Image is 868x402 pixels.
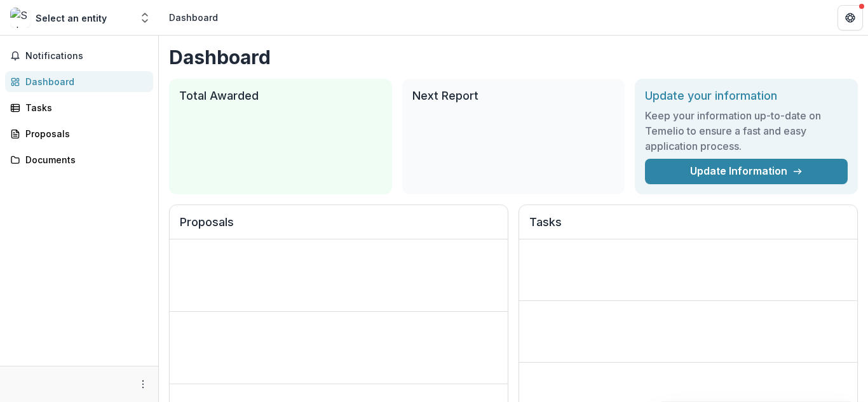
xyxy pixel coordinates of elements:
a: Proposals [5,123,153,144]
img: Select an entity [10,8,31,28]
div: Documents [25,153,143,166]
nav: breadcrumb [164,8,223,27]
div: Dashboard [25,75,143,88]
div: Proposals [25,127,143,140]
div: Select an entity [36,11,107,25]
a: Tasks [5,97,153,118]
a: Documents [5,149,153,170]
button: Open entity switcher [136,5,154,30]
button: Notifications [5,46,153,66]
h2: Total Awarded [179,89,382,103]
div: Tasks [25,101,143,114]
h2: Next Report [412,89,615,103]
h3: Keep your information up-to-date on Temelio to ensure a fast and easy application process. [645,108,848,154]
button: Get Help [837,5,863,30]
h2: Tasks [529,215,847,239]
div: Dashboard [169,11,218,24]
span: Notifications [25,51,148,62]
a: Dashboard [5,71,153,92]
button: More [135,377,151,392]
a: Update Information [645,159,848,184]
h2: Update your information [645,89,848,103]
h1: Dashboard [169,46,858,69]
h2: Proposals [180,215,498,239]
